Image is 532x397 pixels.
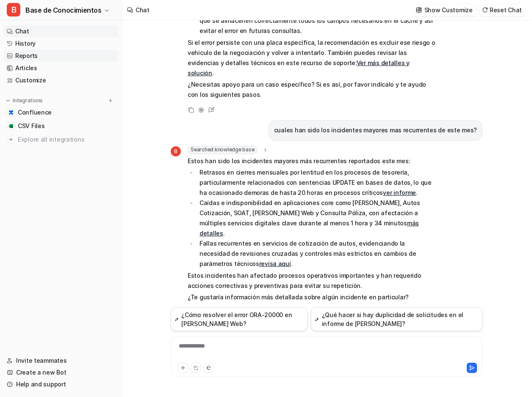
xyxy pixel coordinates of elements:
[413,4,476,16] button: Show Customize
[5,98,11,104] img: expand menu
[18,133,115,146] span: Explore all integrations
[7,135,15,144] img: explore all integrations
[383,189,416,196] a: ver informe
[108,98,114,104] img: menu_add.svg
[197,5,435,36] li: Para una solución definitiva, el equipo de desarrollo ha ajustado el sistema para que se almacene...
[188,38,435,78] p: Si el error persiste con una placa específica, la recomendación es excluir ese riesgo o vehículo ...
[479,4,525,16] button: Reset Chat
[188,292,435,302] p: ¿Te gustaría información más detallada sobre algún incidente en particular?
[3,107,118,118] a: ConfluenceConfluence
[136,5,150,14] div: Chat
[188,271,435,291] p: Estos incidentes han afectado procesos operativos importantes y han requerido acciones correctiva...
[171,146,181,156] span: B
[3,50,118,62] a: Reports
[25,4,102,16] span: Base de Conocimientos
[274,125,477,135] p: cuales han sido los incidentes mayores mas recurrentes de este mes?
[197,167,435,198] li: Retrasos en cierres mensuales por lentitud en los procesos de tesorería, particularmente relacion...
[3,38,118,49] a: History
[482,7,488,13] img: reset
[18,122,44,130] span: CSV Files
[7,3,20,16] span: B
[8,110,14,115] img: Confluence
[197,198,435,238] li: Caídas e indisponibilidad en aplicaciones core como [PERSON_NAME], Autos Cotización, SOAT, [PERSO...
[3,355,118,367] a: Invite teammates
[311,307,482,331] button: ¿Qué hacer si hay duplicidad de solicitudes en el informe de [PERSON_NAME]?
[424,5,473,14] p: Show Customize
[18,108,52,117] span: Confluence
[171,307,308,331] button: ¿Cómo resolver el error ORA-20000 en [PERSON_NAME] Web?
[3,96,45,105] button: Integrations
[3,25,118,37] a: Chat
[197,238,435,269] li: Fallas recurrentes en servicios de cotización de autos, evidenciando la necesidad de revisiones c...
[188,156,435,166] p: Estos han sido los incidentes mayores más recurrentes reportados este mes:
[3,134,118,145] a: Explore all integrations
[416,7,422,13] img: customize
[188,59,410,77] a: Ver más detalles y solución
[3,62,118,74] a: Articles
[3,120,118,132] a: CSV FilesCSV Files
[3,367,118,378] a: Create a new Bot
[188,79,435,100] p: ¿Necesitas apoyo para un caso específico? Si es así, por favor indícalo y te ayudo con los siguie...
[13,97,43,104] p: Integrations
[3,74,118,86] a: Customize
[8,123,14,129] img: CSV Files
[3,378,118,390] a: Help and support
[188,146,257,154] span: Searched knowledge base
[259,260,291,267] a: revisa aquí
